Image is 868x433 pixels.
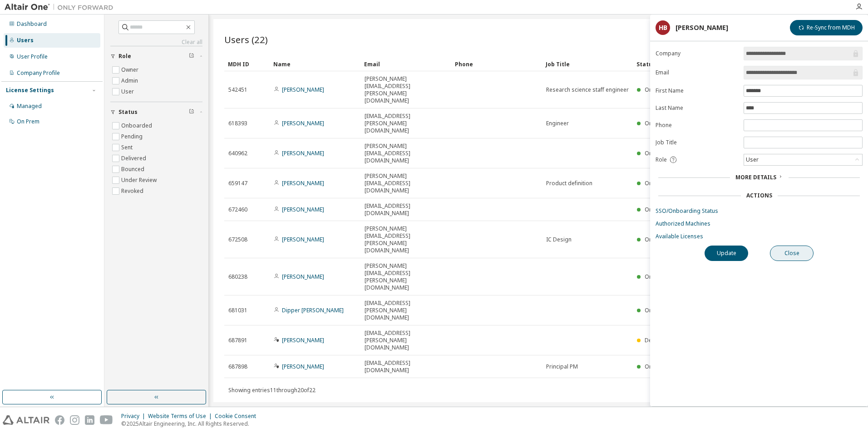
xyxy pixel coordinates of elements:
img: Altair One [5,3,118,12]
label: Email [656,69,738,76]
div: [PERSON_NAME] [676,24,728,31]
span: Showing entries 11 through 20 of 22 [228,386,316,394]
span: [PERSON_NAME][EMAIL_ADDRESS][DOMAIN_NAME] [365,172,447,194]
div: Status [636,57,805,71]
span: 672460 [228,206,247,213]
a: [PERSON_NAME] [282,273,324,280]
a: [PERSON_NAME] [282,336,324,344]
div: Users [17,37,34,44]
span: More Details [735,173,776,181]
span: Onboarded [645,86,676,93]
span: Onboarded [645,149,676,157]
div: Actions [746,192,772,199]
label: Job Title [656,139,738,146]
span: Role [656,156,667,163]
span: Research science staff engineer [546,86,629,93]
div: Company Profile [17,69,60,77]
div: User [745,155,760,165]
a: [PERSON_NAME] [282,236,324,243]
span: Onboarded [645,206,676,213]
a: Clear all [110,39,202,46]
span: Onboarded [645,119,676,127]
div: HB [656,20,670,35]
label: Pending [121,131,144,142]
span: Onboarded [645,306,676,314]
a: SSO/Onboarding Status [656,207,863,215]
span: [PERSON_NAME][EMAIL_ADDRESS][DOMAIN_NAME] [365,143,447,164]
p: © 2025 Altair Engineering, Inc. All Rights Reserved. [121,420,261,428]
div: Name [273,57,357,71]
a: Authorized Machines [656,220,863,227]
div: Privacy [121,413,148,420]
a: [PERSON_NAME] [282,206,324,213]
button: Close [770,246,814,261]
div: License Settings [6,87,54,94]
span: Engineer [546,120,569,127]
button: Re-Sync from MDH [790,20,863,35]
div: Website Terms of Use [148,413,215,420]
span: 640962 [228,150,247,157]
span: 672508 [228,236,247,243]
span: 680238 [228,273,247,280]
label: Sent [121,142,134,153]
span: [PERSON_NAME][EMAIL_ADDRESS][PERSON_NAME][DOMAIN_NAME] [365,75,447,104]
img: instagram.svg [70,415,79,425]
div: User [744,154,862,165]
span: 687898 [228,363,247,370]
span: [EMAIL_ADDRESS][DOMAIN_NAME] [365,202,447,217]
span: Users (22) [224,33,268,46]
a: [PERSON_NAME] [282,86,324,93]
a: Available Licenses [656,233,863,240]
a: [PERSON_NAME] [282,149,324,157]
img: altair_logo.svg [3,415,49,425]
div: On Prem [17,118,39,125]
span: [EMAIL_ADDRESS][PERSON_NAME][DOMAIN_NAME] [365,300,447,321]
span: Onboarded [645,236,676,243]
span: 687891 [228,337,247,344]
span: 681031 [228,307,247,314]
a: [PERSON_NAME] [282,363,324,370]
a: [PERSON_NAME] [282,119,324,127]
span: [EMAIL_ADDRESS][DOMAIN_NAME] [365,359,447,374]
label: Company [656,50,738,57]
span: Principal PM [546,363,578,370]
span: IC Design [546,236,572,243]
span: [EMAIL_ADDRESS][PERSON_NAME][DOMAIN_NAME] [365,330,447,351]
span: Clear filter [189,108,194,116]
div: Cookie Consent [215,413,261,420]
span: Clear filter [189,53,194,60]
span: Role [118,53,131,60]
img: facebook.svg [55,415,64,425]
label: Revoked [121,186,145,197]
span: Onboarded [645,273,676,280]
div: Job Title [546,57,629,71]
span: Product definition [546,180,592,187]
img: linkedin.svg [85,415,94,425]
span: Onboarded [645,363,676,370]
div: User Profile [17,53,48,60]
div: Email [364,57,448,71]
span: [EMAIL_ADDRESS][PERSON_NAME][DOMAIN_NAME] [365,113,447,134]
button: Update [705,246,748,261]
a: [PERSON_NAME] [282,179,324,187]
label: Under Review [121,175,158,186]
button: Status [110,102,202,122]
span: [PERSON_NAME][EMAIL_ADDRESS][PERSON_NAME][DOMAIN_NAME] [365,225,447,254]
div: Managed [17,103,42,110]
label: Owner [121,64,140,75]
span: 542451 [228,86,247,93]
span: Status [118,108,138,116]
label: Last Name [656,104,738,112]
label: Delivered [121,153,148,164]
div: Dashboard [17,20,47,28]
label: Phone [656,122,738,129]
a: Dipper [PERSON_NAME] [282,306,344,314]
span: 659147 [228,180,247,187]
button: Role [110,46,202,66]
label: First Name [656,87,738,94]
span: Onboarded [645,179,676,187]
span: Delivered [645,336,670,344]
label: Bounced [121,164,146,175]
label: Onboarded [121,120,154,131]
div: MDH ID [228,57,266,71]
